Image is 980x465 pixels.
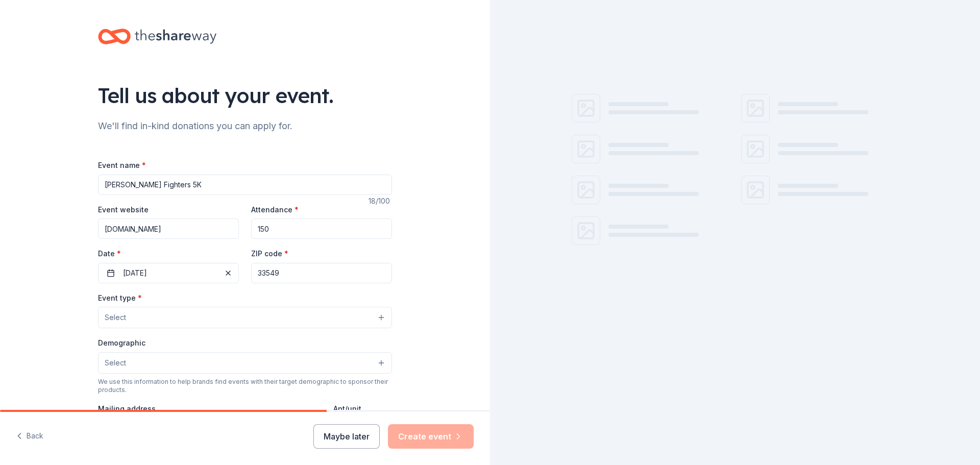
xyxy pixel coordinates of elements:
input: Spring Fundraiser [98,175,392,195]
button: Select [98,307,392,328]
label: Mailing address [98,404,156,414]
label: Event name [98,160,146,170]
span: Select [105,311,126,324]
input: https://www... [98,218,239,239]
label: Event type [98,293,142,303]
button: Maybe later [313,424,380,449]
div: We'll find in-kind donations you can apply for. [98,118,392,134]
div: We use this information to help brands find events with their target demographic to sponsor their... [98,378,392,394]
input: 12345 (U.S. only) [251,263,392,283]
input: 20 [251,218,392,239]
label: Event website [98,205,149,215]
div: Tell us about your event. [98,81,392,110]
div: 18 /100 [369,195,392,207]
button: Back [16,426,43,447]
label: Apt/unit [333,404,361,414]
button: Select [98,352,392,374]
label: Attendance [251,205,299,215]
label: ZIP code [251,249,288,259]
label: Date [98,249,239,259]
label: Demographic [98,338,145,348]
span: Select [105,357,126,369]
button: [DATE] [98,263,239,283]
